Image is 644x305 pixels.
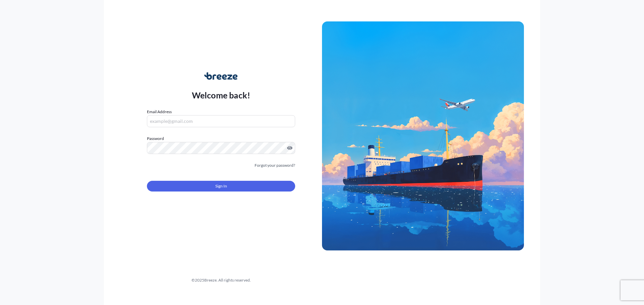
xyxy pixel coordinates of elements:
a: Forgot your password? [255,162,295,169]
div: © 2025 Breeze. All rights reserved. [120,277,322,284]
label: Password [147,135,295,142]
p: Welcome back! [192,90,251,100]
span: Sign In [215,183,227,189]
button: Sign In [147,181,295,192]
label: Email Address [147,108,172,115]
button: Show password [287,145,292,151]
img: Ship illustration [322,21,524,250]
input: example@gmail.com [147,115,295,127]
